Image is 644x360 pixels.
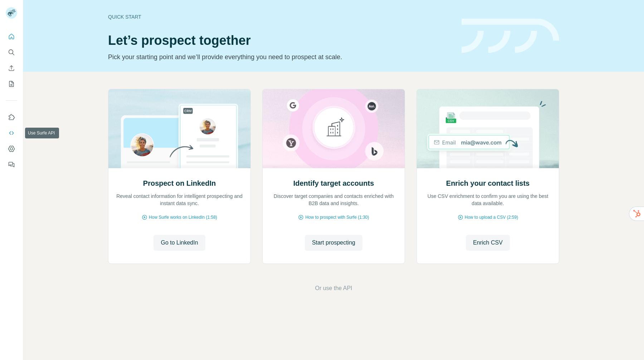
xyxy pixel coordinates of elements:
button: Or use the API [315,284,352,293]
div: Quick start [108,13,453,20]
button: Start prospecting [305,235,362,251]
button: Go to LinkedIn [153,235,205,251]
button: My lists [6,77,17,90]
h2: Prospect on LinkedIn [143,178,216,188]
button: Use Surfe API [6,127,17,139]
span: How Surfe works on LinkedIn (1:58) [149,214,217,221]
p: Pick your starting point and we’ll provide everything you need to prospect at scale. [108,52,453,62]
span: Start prospecting [312,238,355,247]
button: Dashboard [6,142,17,155]
img: Prospect on LinkedIn [108,89,251,168]
p: Discover target companies and contacts enriched with B2B data and insights. [270,193,397,207]
button: Search [6,46,17,59]
span: Go to LinkedIn [161,238,198,247]
button: Enrich CSV [466,235,510,251]
button: Use Surfe on LinkedIn [6,111,17,124]
img: banner [462,19,559,53]
p: Reveal contact information for intelligent prospecting and instant data sync. [116,193,243,207]
button: Quick start [6,30,17,43]
h2: Identify target accounts [293,178,374,188]
h2: Enrich your contact lists [446,178,530,188]
img: Enrich your contact lists [416,89,559,168]
p: Use CSV enrichment to confirm you are using the best data available. [424,193,552,207]
span: How to prospect with Surfe (1:30) [305,214,369,221]
button: Enrich CSV [6,62,17,75]
span: How to upload a CSV (2:59) [465,214,518,221]
span: Enrich CSV [473,238,503,247]
button: Feedback [6,158,17,171]
img: Identify target accounts [262,89,405,168]
h1: Let’s prospect together [108,33,453,48]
